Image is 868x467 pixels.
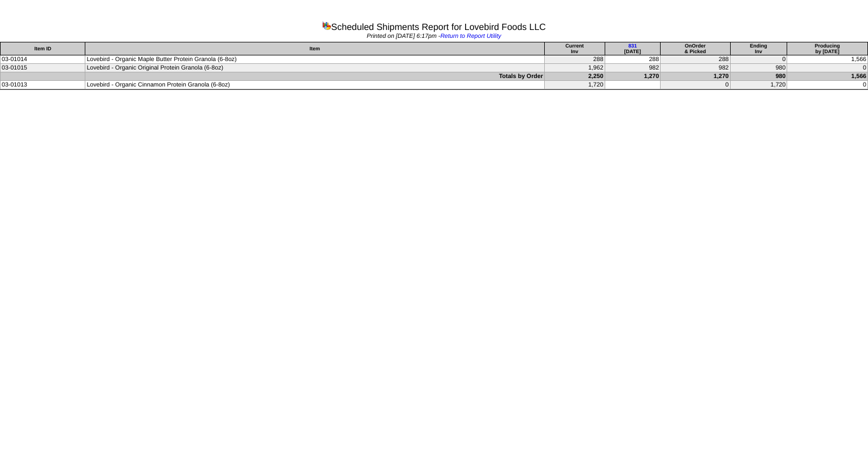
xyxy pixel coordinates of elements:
td: 982 [605,64,661,72]
td: 0 [787,64,868,72]
th: Ending Inv [730,42,787,55]
td: 03-01015 [1,64,85,72]
td: 03-01013 [1,81,85,89]
td: Lovebird - Organic Cinnamon Protein Granola (6-8oz) [85,81,544,89]
td: 288 [661,55,730,64]
td: 0 [730,55,787,64]
td: 288 [544,55,605,64]
img: graph.gif [322,21,331,30]
td: Lovebird - Organic Original Protein Granola (6-8oz) [85,64,544,72]
td: 1,270 [605,72,661,81]
a: 831 [628,43,637,49]
td: 980 [730,72,787,81]
td: 0 [661,81,730,89]
th: Item [85,42,544,55]
td: 1,720 [544,81,605,89]
td: 03-01014 [1,55,85,64]
td: 1,566 [787,55,868,64]
td: 980 [730,64,787,72]
td: 2,250 [544,72,605,81]
th: Producing by [DATE] [787,42,868,55]
td: 288 [605,55,661,64]
th: Item ID [1,42,85,55]
td: 0 [787,81,868,89]
td: 1,720 [730,81,787,89]
td: 1,566 [787,72,868,81]
th: Current Inv [544,42,605,55]
td: 1,270 [661,72,730,81]
td: Lovebird - Organic Maple Butter Protein Granola (6-8oz) [85,55,544,64]
th: [DATE] [605,42,661,55]
td: 982 [661,64,730,72]
a: Return to Report Utility [440,33,501,40]
th: OnOrder & Picked [661,42,730,55]
td: Totals by Order [85,72,544,81]
td: 1,962 [544,64,605,72]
